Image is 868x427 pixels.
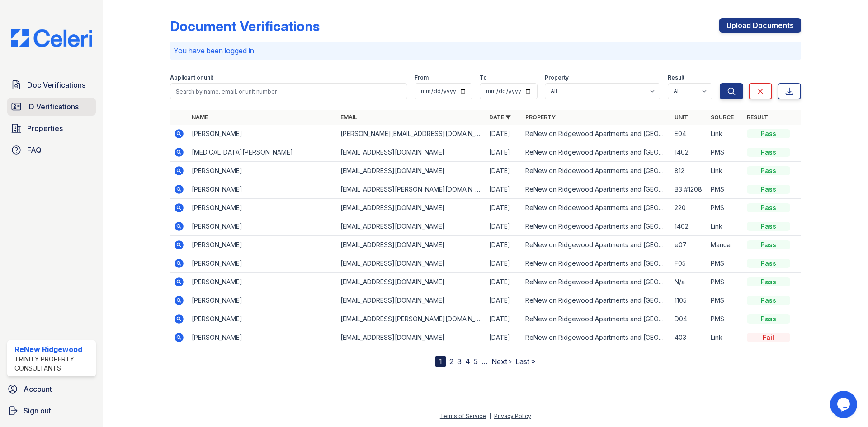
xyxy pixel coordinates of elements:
p: You have been logged in [174,45,797,56]
div: Pass [747,277,790,286]
td: [PERSON_NAME] [188,199,337,217]
td: PMS [707,291,743,310]
a: Terms of Service [440,413,486,419]
td: [EMAIL_ADDRESS][DOMAIN_NAME] [337,199,486,217]
td: [PERSON_NAME] [188,273,337,291]
label: Property [545,74,569,81]
a: Last » [515,357,535,366]
label: Applicant or unit [170,74,213,81]
td: ReNew on Ridgewood Apartments and [GEOGRAPHIC_DATA] [522,328,670,347]
td: [DATE] [486,291,522,310]
td: PMS [707,199,743,217]
td: e07 [671,236,707,254]
td: Link [707,125,743,143]
td: D04 [671,310,707,328]
span: Account [24,384,52,394]
td: 1402 [671,217,707,236]
div: Pass [747,148,790,157]
td: Link [707,217,743,236]
div: Pass [747,166,790,175]
td: [EMAIL_ADDRESS][DOMAIN_NAME] [337,143,486,162]
td: Link [707,162,743,180]
span: Sign out [24,405,51,416]
span: Doc Verifications [27,80,85,90]
td: [EMAIL_ADDRESS][DOMAIN_NAME] [337,236,486,254]
div: Trinity Property Consultants [14,355,92,373]
div: Pass [747,129,790,138]
a: Name [192,114,208,121]
td: [EMAIL_ADDRESS][PERSON_NAME][DOMAIN_NAME] [337,180,486,199]
td: [PERSON_NAME] [188,254,337,273]
td: [EMAIL_ADDRESS][PERSON_NAME][DOMAIN_NAME] [337,310,486,328]
td: PMS [707,254,743,273]
a: 4 [465,357,470,366]
a: Result [747,114,768,121]
a: Date ▼ [489,114,511,121]
td: ReNew on Ridgewood Apartments and [GEOGRAPHIC_DATA] [522,180,670,199]
td: N/a [671,273,707,291]
div: | [489,413,491,419]
div: Pass [747,222,790,231]
a: Unit [675,114,688,121]
td: Link [707,328,743,347]
div: Pass [747,203,790,212]
td: ReNew on Ridgewood Apartments and [GEOGRAPHIC_DATA] [522,125,670,143]
div: 1 [435,356,446,367]
td: ReNew on Ridgewood Apartments and [GEOGRAPHIC_DATA] [522,217,670,236]
div: Document Verifications [170,18,320,34]
td: [EMAIL_ADDRESS][DOMAIN_NAME] [337,217,486,236]
a: Sign out [4,402,99,420]
td: [DATE] [486,310,522,328]
td: [EMAIL_ADDRESS][DOMAIN_NAME] [337,273,486,291]
a: Doc Verifications [7,76,96,94]
a: Next › [491,357,512,366]
td: ReNew on Ridgewood Apartments and [GEOGRAPHIC_DATA] [522,162,670,180]
td: 1105 [671,291,707,310]
td: PMS [707,180,743,199]
td: [EMAIL_ADDRESS][DOMAIN_NAME] [337,254,486,273]
input: Search by name, email, or unit number [170,83,407,99]
a: Upload Documents [719,18,801,33]
span: Properties [27,123,63,134]
a: Properties [7,119,96,137]
td: 220 [671,199,707,217]
td: [PERSON_NAME] [188,328,337,347]
td: PMS [707,310,743,328]
td: [DATE] [486,328,522,347]
span: ID Verifications [27,101,79,112]
td: [PERSON_NAME][EMAIL_ADDRESS][DOMAIN_NAME] [337,125,486,143]
td: [PERSON_NAME] [188,291,337,310]
td: [DATE] [486,143,522,162]
a: Source [711,114,734,121]
td: [EMAIL_ADDRESS][DOMAIN_NAME] [337,162,486,180]
span: … [481,356,488,367]
td: [PERSON_NAME] [188,310,337,328]
td: [DATE] [486,236,522,254]
a: 3 [457,357,462,366]
td: [PERSON_NAME] [188,217,337,236]
td: 1402 [671,143,707,162]
td: E04 [671,125,707,143]
div: Pass [747,259,790,268]
img: CE_Logo_Blue-a8612792a0a2168367f1c8372b55b34899dd931a85d93a1a3d3e32e68fde9ad4.png [4,29,99,47]
td: [DATE] [486,199,522,217]
td: ReNew on Ridgewood Apartments and [GEOGRAPHIC_DATA] [522,310,670,328]
td: F05 [671,254,707,273]
div: Pass [747,296,790,305]
td: 403 [671,328,707,347]
td: ReNew on Ridgewood Apartments and [GEOGRAPHIC_DATA] [522,143,670,162]
div: Pass [747,314,790,324]
td: [DATE] [486,162,522,180]
td: ReNew on Ridgewood Apartments and [GEOGRAPHIC_DATA] [522,273,670,291]
td: [DATE] [486,273,522,291]
a: 5 [474,357,478,366]
td: [EMAIL_ADDRESS][DOMAIN_NAME] [337,291,486,310]
label: To [480,74,487,81]
td: B3 #1208 [671,180,707,199]
span: FAQ [27,145,42,155]
a: ID Verifications [7,98,96,116]
label: From [415,74,429,81]
td: ReNew on Ridgewood Apartments and [GEOGRAPHIC_DATA] [522,236,670,254]
td: [PERSON_NAME] [188,125,337,143]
